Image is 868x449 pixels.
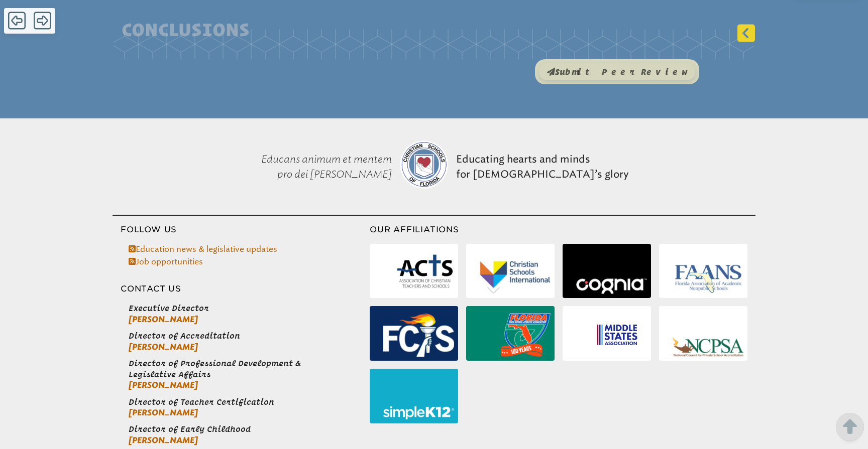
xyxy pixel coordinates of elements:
span: Director of Accreditation [129,331,370,341]
a: Florida Association of Academic Nonpublic Schools [659,248,747,248]
div: Cognia [567,248,647,248]
img: Florida High School Athletic Association [501,313,551,357]
span: Director of Professional Development & Legislative Affairs [129,358,370,380]
a: Christian Schools International [466,248,555,248]
li: {title} [370,244,458,298]
div: Florida High School Athletic Association [470,310,551,311]
img: Florida Association of Academic Nonpublic Schools [673,263,743,294]
li: {title} [466,306,555,361]
img: csf-logo-web-colors.png [400,140,448,189]
a: Cognia [563,248,651,248]
p: Educans animum et mentem pro dei [PERSON_NAME] [235,126,396,207]
div: Florida Council of Independent Schools [374,310,454,311]
a: Florida Council of Independent Schools [370,310,458,311]
img: Florida Council of Independent Schools [383,314,454,357]
img: Association of Christian Teachers and Schools [396,250,454,294]
img: Cognia [576,278,647,294]
li: {title} [370,369,458,423]
h3: Follow Us [121,224,370,236]
p: Educating hearts and minds for [DEMOGRAPHIC_DATA]’s glory [452,126,633,207]
a: National Council for Private School Accreditation [659,310,747,311]
div: Christian Schools International [470,248,551,248]
a: Job opportunities [129,257,203,266]
img: Christian Schools International [480,261,551,294]
li: {title} [466,244,555,298]
div: SimpleK12 [374,373,454,373]
h3: Our Affiliations [370,224,747,236]
div: Middle States Association Commissions on Elementary and Secondary Schools [567,310,647,311]
img: SimpleK12 [383,406,454,419]
span: Executive Director [129,303,370,314]
a: Middle States Association Commissions on Elementary and Secondary Schools [563,310,651,311]
a: [PERSON_NAME] [129,315,198,324]
a: Florida High School Athletic Association [466,310,555,311]
div: Association of Christian Teachers and Schools [374,248,454,248]
span: Director of Teacher Certification [129,397,370,407]
span: Conclusions [122,19,250,40]
li: {title} [659,244,747,298]
li: {title} [370,306,458,361]
img: Middle States Association Commissions on Elementary and Secondary Schools [587,313,647,357]
button: submit Peer Review [539,63,695,80]
a: SimpleK12 [370,373,458,373]
a: [PERSON_NAME] [129,435,198,445]
a: [PERSON_NAME] [129,408,198,417]
a: Association of Christian Teachers and Schools [370,248,458,248]
a: [PERSON_NAME] [129,342,198,352]
button: Scroll Top [842,415,858,439]
h3: Contact Us [121,283,370,295]
span: Director of Early Childhood [129,424,370,434]
div: National Council for Private School Accreditation [663,310,743,311]
img: National Council for Private School Accreditation [673,337,743,357]
li: {title} [659,306,747,361]
li: {title} [563,244,651,298]
a: Education news & legislative updates [129,244,277,254]
span: Forward [34,11,51,31]
a: [PERSON_NAME] [129,380,198,390]
li: {title} [563,306,651,361]
div: Florida Association of Academic Nonpublic Schools [663,248,743,248]
span: Back [8,11,26,31]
